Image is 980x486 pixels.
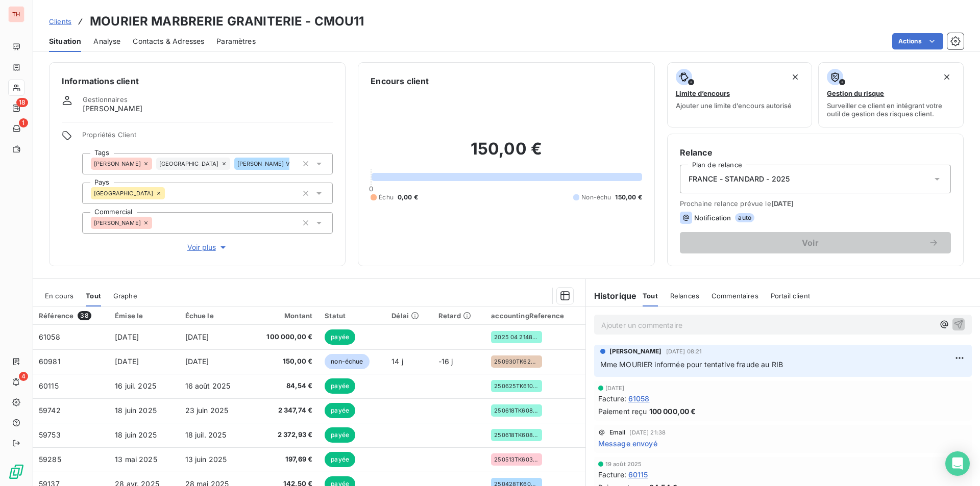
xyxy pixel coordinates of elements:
[371,139,642,169] h2: 150,00 €
[39,430,61,439] span: 59753
[680,232,951,253] button: Voir
[827,101,955,118] span: Surveiller ce client en intégrant votre outil de gestion des risques client.
[605,385,625,391] span: [DATE]
[892,33,943,49] button: Actions
[676,101,792,110] span: Ajouter une limite d’encours autorisé
[152,218,160,227] input: Ajouter une valeur
[8,464,24,480] img: Logo LeanPay
[94,220,141,226] span: [PERSON_NAME]
[93,36,120,46] span: Analyse
[494,432,539,438] span: 250618TK60898NG
[605,461,642,467] span: 19 août 2025
[16,98,28,107] span: 18
[45,292,73,300] span: En cours
[185,455,227,464] span: 13 juin 2025
[256,356,312,367] span: 150,00 €
[494,407,539,414] span: 250618TK60898NG
[771,292,810,300] span: Portail client
[371,75,429,87] h6: Encours client
[115,381,156,390] span: 16 juil. 2025
[670,292,699,300] span: Relances
[667,62,813,127] button: Limite d’encoursAjouter une limite d’encours autorisé
[8,6,24,22] div: TH
[692,239,928,247] span: Voir
[391,357,403,366] span: 14 j
[494,456,539,463] span: 250513TK60357AW
[39,357,61,366] span: 60981
[818,62,964,127] button: Gestion du risqueSurveiller ce client en intégrant votre outil de gestion des risques client.
[256,454,312,465] span: 197,69 €
[325,452,355,467] span: payée
[649,406,696,417] span: 100 000,00 €
[771,199,794,208] span: [DATE]
[628,469,648,480] span: 60115
[185,312,244,320] div: Échue le
[115,332,139,341] span: [DATE]
[256,381,312,391] span: 84,54 €
[256,332,312,342] span: 100 000,00 €
[49,36,81,46] span: Situation
[113,292,137,300] span: Graphe
[325,403,355,418] span: payée
[39,381,59,390] span: 60115
[115,406,157,415] span: 18 juin 2025
[735,213,754,222] span: auto
[39,406,61,415] span: 59742
[325,354,369,369] span: non-échue
[115,455,157,464] span: 13 mai 2025
[676,89,730,97] span: Limite d’encours
[187,242,228,252] span: Voir plus
[615,193,642,202] span: 150,00 €
[494,383,539,389] span: 250625TK61079AW
[379,193,394,202] span: Échu
[629,429,666,436] span: [DATE] 21:38
[628,393,650,404] span: 61058
[598,406,647,417] span: Paiement reçu
[325,378,355,394] span: payée
[609,347,662,356] span: [PERSON_NAME]
[325,427,355,443] span: payée
[712,292,758,300] span: Commentaires
[256,405,312,416] span: 2 347,74 €
[133,36,204,46] span: Contacts & Adresses
[827,89,884,97] span: Gestion du risque
[185,381,231,390] span: 16 août 2025
[19,372,28,381] span: 4
[438,357,453,366] span: -16 j
[438,312,479,320] div: Retard
[369,185,373,193] span: 0
[78,311,91,320] span: 38
[598,438,657,449] span: Message envoyé
[666,348,702,354] span: [DATE] 08:21
[185,406,229,415] span: 23 juin 2025
[159,161,219,167] span: [GEOGRAPHIC_DATA]
[586,290,637,302] h6: Historique
[494,359,539,365] span: 250930TK62316AW
[689,174,790,184] span: FRANCE - STANDARD - 2025
[185,357,209,366] span: [DATE]
[49,17,71,25] span: Clients
[94,190,154,196] span: [GEOGRAPHIC_DATA]
[49,16,71,27] a: Clients
[256,312,312,320] div: Montant
[494,334,539,340] span: 2025 04 21484-1
[491,312,579,320] div: accountingReference
[216,36,256,46] span: Paramètres
[62,75,333,87] h6: Informations client
[391,312,426,320] div: Délai
[600,360,783,369] span: Mme MOURIER informée pour tentative fraude au RIB
[82,242,333,253] button: Voir plus
[289,159,298,168] input: Ajouter une valeur
[165,189,173,198] input: Ajouter une valeur
[83,104,142,114] span: [PERSON_NAME]
[115,430,157,439] span: 18 juin 2025
[325,312,379,320] div: Statut
[115,312,173,320] div: Émise le
[82,131,333,145] span: Propriétés Client
[680,199,951,208] span: Prochaine relance prévue le
[237,161,298,167] span: [PERSON_NAME] VDB
[94,161,141,167] span: [PERSON_NAME]
[39,332,60,341] span: 61058
[39,455,61,464] span: 59285
[945,451,970,476] div: Open Intercom Messenger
